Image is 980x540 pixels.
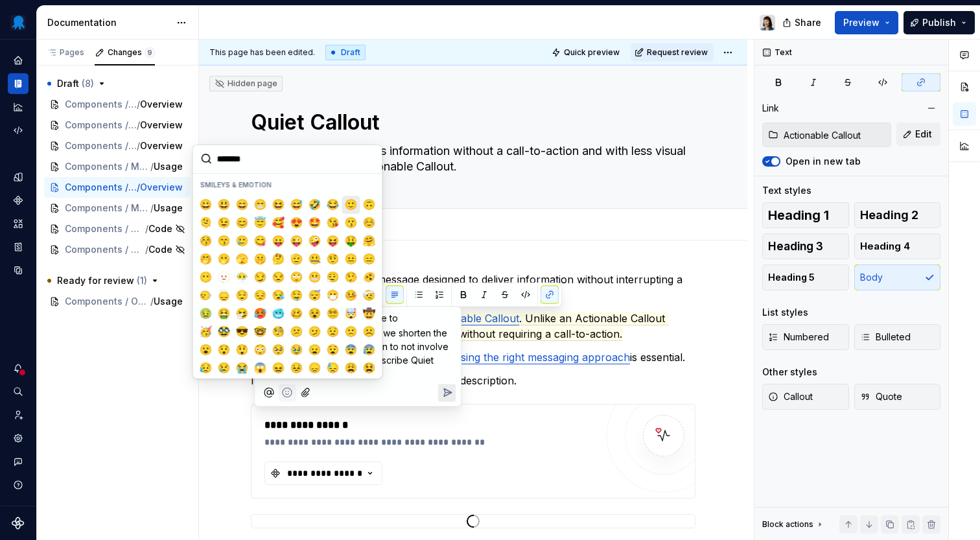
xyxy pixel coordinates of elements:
span: 😵‍💫 [328,307,338,320]
button: Share [776,11,830,34]
span: 😯 [219,344,229,357]
a: Components / Messaging / Quiet Callout/Overview [44,177,191,198]
span: Smileys & emotion [200,181,272,189]
a: Components / Overlays / Dialog/Usage [44,291,191,312]
span: 😥 [201,362,211,375]
span: / [137,139,140,152]
span: Preview [843,16,880,29]
span: Heading 5 [768,271,815,284]
span: 😴 [310,289,320,302]
div: Draft [325,45,366,60]
span: 🤐 [310,253,320,266]
span: Overview [140,181,183,194]
div: Assets [8,213,29,234]
textarea: A Quiet Callout highlights information without a call-to-action and with less visual affordance t... [248,141,693,177]
span: Usage [154,202,183,215]
div: Hidden page [215,78,277,89]
span: 😟 [328,325,338,338]
span: 🥶 [274,307,284,320]
a: Components / Messaging / Actionable Callout/Usage [44,156,191,177]
span: Callout [768,390,813,403]
span: 😅 [292,198,302,211]
span: 🥹 [292,344,302,357]
span: 🥲 [237,235,248,248]
span: Actionable Callout [429,312,519,325]
span: Overview [140,139,183,152]
a: Components / Messaging / Quiet Callout/Code [44,218,191,239]
span: 😂 [328,198,338,211]
button: Numbered [762,324,849,350]
span: 🤠 [364,307,375,320]
span: ( 1 ) [137,275,147,286]
span: 😃 [219,198,229,211]
span: / [137,181,140,194]
span: 🤒 [346,289,356,302]
a: Data sources [8,260,29,281]
span: 😕 [292,325,302,338]
span: 😜 [292,235,302,248]
span: Code [148,222,172,235]
span: 🤫 [255,253,266,266]
a: Components / Layout / Sortable List/Overview [44,115,191,135]
span: 😋 [255,235,266,248]
span: Code [148,243,172,256]
span: 😖 [274,362,284,375]
button: Contact support [8,451,29,472]
span: 😝 [328,235,338,248]
div: Search ⌘K [8,381,29,402]
a: Supernova Logo [12,517,25,530]
button: Ready for review (1) [44,270,191,291]
a: Components / Overlays / Dialog/Code [44,239,191,260]
div: Code automation [8,120,29,141]
span: 😷 [328,289,338,302]
span: / [137,119,140,132]
button: Callout [762,384,849,410]
span: Heading 2 [860,209,918,222]
button: Publish [904,11,975,34]
span: 😭 [237,362,248,375]
span: Usage [154,160,183,173]
span: Bulleted [860,331,911,344]
span: 😦 [310,344,320,357]
span: 😨 [346,344,356,357]
div: Documentation [47,16,170,29]
span: 🤧 [237,307,248,320]
a: Home [8,50,29,71]
button: Mention someone [260,384,277,401]
span: 😗 [346,217,356,229]
button: Draft (8) [44,73,191,94]
span: / [145,222,148,235]
span: , it highlights information without requiring a call-to-action. [335,327,622,341]
img: fcf53608-4560-46b3-9ec6-dbe177120620.png [10,15,26,30]
button: Notifications [8,358,29,379]
textarea: Quiet Callout [248,107,693,138]
button: Heading 3 [762,233,849,259]
div: Text styles [762,184,811,197]
span: 😱 [255,362,266,375]
span: 😲 [237,344,248,357]
span: / [145,243,148,256]
span: 🤓 [255,325,266,338]
span: 🤭 [201,253,211,266]
span: Components / Messaging / Actionable Callout [65,160,150,173]
span: 😎 [237,325,248,338]
span: 🤨 [328,253,338,266]
span: 🥸 [219,325,229,338]
span: 🤣 [310,198,320,211]
img: Karolina Szczur [760,15,775,30]
button: Quick preview [548,43,625,62]
div: Changes [108,47,155,58]
div: Block actions [762,519,813,530]
button: Request review [631,43,714,62]
span: 😓 [328,362,338,375]
label: Open in new tab [786,155,861,168]
span: 😛 [274,235,284,248]
span: 🤯 [346,307,356,320]
span: 🤢 [201,307,211,320]
div: Block actions [762,515,825,534]
a: Invite team [8,405,29,425]
span: 🤕 [364,289,375,302]
div: Link [762,102,779,115]
div: Storybook stories [8,237,29,257]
